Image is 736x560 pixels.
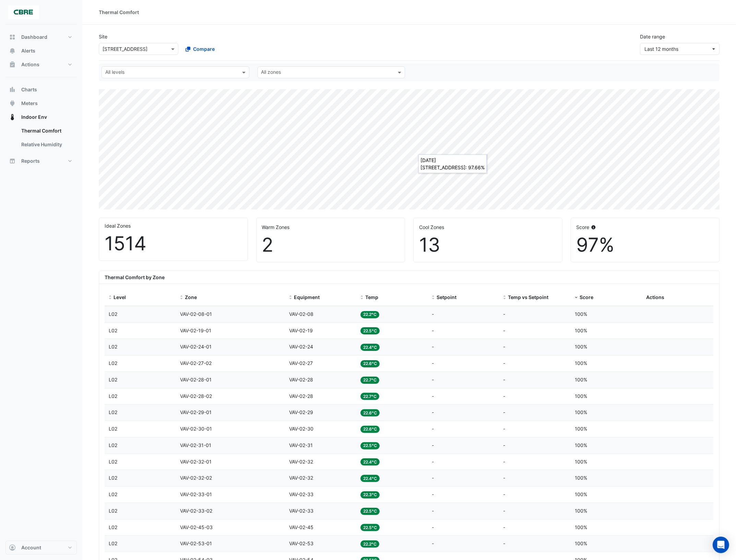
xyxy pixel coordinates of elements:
[180,328,211,333] span: VAV-02-19-01
[575,491,587,497] span: 100%
[575,360,587,366] span: 100%
[289,360,313,366] span: VAV-02-27
[9,158,16,164] app-icon: Reports
[289,508,313,514] span: VAV-02-33
[432,540,434,546] span: -
[360,344,380,351] span: 22.4°C
[294,294,320,300] span: Equipment
[432,377,434,382] span: -
[432,344,434,350] span: -
[21,114,47,121] span: Indoor Env
[360,426,380,433] span: 22.6°C
[109,442,117,448] span: L02
[360,393,379,400] span: 22.7°C
[5,110,77,124] button: Indoor Env
[432,393,434,399] span: -
[360,540,379,548] span: 22.2°C
[289,459,313,465] span: VAV-02-32
[575,475,587,481] span: 100%
[503,540,506,546] span: -
[432,409,434,415] span: -
[432,442,434,448] span: -
[360,442,380,449] span: 22.5°C
[503,524,506,530] span: -
[432,491,434,497] span: -
[289,524,313,530] span: VAV-02-45
[109,508,117,514] span: L02
[432,360,434,366] span: -
[109,393,117,399] span: L02
[180,377,212,382] span: VAV-02-28-01
[16,124,77,138] a: Thermal Comfort
[180,540,212,546] span: VAV-02-53-01
[99,9,139,16] div: Thermal Comfort
[503,393,506,399] span: -
[5,30,77,44] button: Dashboard
[360,360,380,367] span: 22.6°C
[289,344,313,350] span: VAV-02-24
[8,5,39,19] img: Company Logo
[9,47,16,54] app-icon: Alerts
[289,475,313,481] span: VAV-02-32
[9,114,16,121] app-icon: Indoor Env
[5,83,77,96] button: Charts
[109,491,117,497] span: L02
[575,426,587,432] span: 100%
[575,459,587,465] span: 100%
[575,409,587,415] span: 100%
[575,524,587,530] span: 100%
[289,377,313,382] span: VAV-02-28
[109,426,117,432] span: L02
[577,233,714,256] div: 97%
[503,360,506,366] span: -
[360,458,380,466] span: 22.4°C
[360,327,380,334] span: 22.5°C
[365,294,378,300] span: Temp
[5,58,77,71] button: Actions
[289,328,313,333] span: VAV-02-19
[360,524,380,531] span: 22.5°C
[360,311,379,318] span: 22.2°C
[21,34,47,41] span: Dashboard
[5,541,77,555] button: Account
[180,360,212,366] span: VAV-02-27-02
[109,409,117,415] span: L02
[289,393,313,399] span: VAV-02-28
[360,475,380,482] span: 22.4°C
[360,409,380,416] span: 22.6°C
[289,311,313,317] span: VAV-02-08
[21,47,35,54] span: Alerts
[9,86,16,93] app-icon: Charts
[503,377,506,382] span: -
[262,224,400,231] div: Warm Zones
[109,344,117,350] span: L02
[503,311,506,317] span: -
[180,344,212,350] span: VAV-02-24-01
[713,537,729,553] div: Open Intercom Messenger
[503,344,506,350] span: -
[260,68,281,77] div: All zones
[646,294,664,300] span: Actions
[503,426,506,432] span: -
[180,475,212,481] span: VAV-02-32-02
[185,294,197,300] span: Zone
[5,124,77,154] div: Indoor Env
[575,442,587,448] span: 100%
[432,475,434,481] span: -
[580,294,593,300] span: Score
[503,442,506,448] span: -
[9,61,16,68] app-icon: Actions
[503,409,506,415] span: -
[432,311,434,317] span: -
[109,524,117,530] span: L02
[360,508,380,515] span: 22.5°C
[5,44,77,58] button: Alerts
[575,377,587,382] span: 100%
[105,274,165,280] b: Thermal Comfort by Zone
[503,491,506,497] span: -
[419,224,557,231] div: Cool Zones
[180,409,212,415] span: VAV-02-29-01
[180,508,212,514] span: VAV-02-33-02
[432,459,434,465] span: -
[193,45,215,53] span: Compare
